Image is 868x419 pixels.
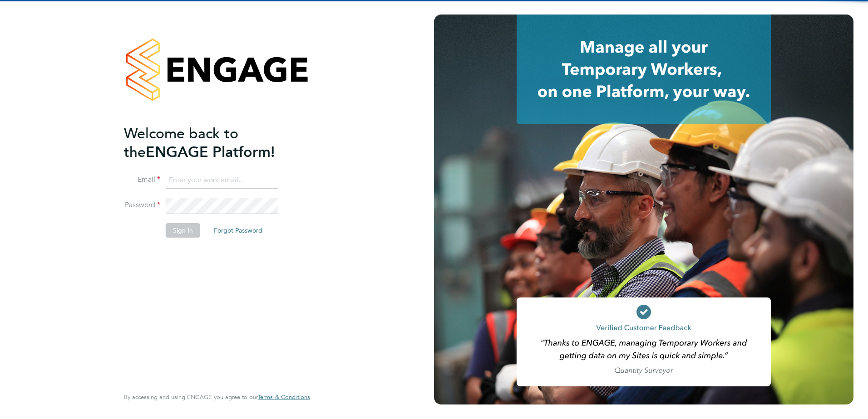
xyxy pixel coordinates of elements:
[124,200,160,210] label: Password
[124,393,310,401] span: By accessing and using ENGAGE you agree to our
[124,124,301,161] h2: ENGAGE Platform!
[124,125,238,161] span: Welcome back to the
[207,223,270,238] button: Forgot Password
[258,394,310,401] a: Terms & Conditions
[124,175,160,185] label: Email
[166,223,200,238] button: Sign In
[166,172,278,189] input: Enter your work email...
